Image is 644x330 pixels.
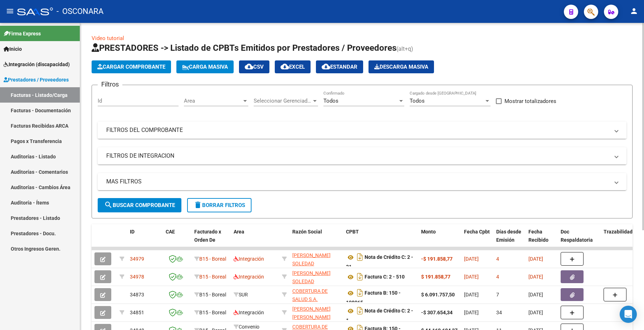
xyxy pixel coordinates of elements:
a: Video tutorial [92,35,124,41]
button: Descarga Masiva [369,60,434,73]
app-download-masive: Descarga masiva de comprobantes (adjuntos) [369,60,434,73]
span: 34851 [130,310,144,315]
span: Fecha Recibido [528,229,548,243]
strong: $ 191.858,77 [421,274,450,280]
span: PRESTADORES -> Listado de CPBTs Emitidos por Prestadores / Proveedores [92,43,396,53]
i: Descargar documento [355,287,365,299]
span: Area [234,229,244,235]
span: Integración [234,256,264,262]
strong: Nota de Crédito C: 2 - 31 [346,255,413,270]
span: Doc Respaldatoria [561,229,593,243]
div: 27390102963 [292,305,340,320]
span: [DATE] [528,274,543,280]
span: EXCEL [280,64,305,70]
button: Carga Masiva [176,60,234,73]
span: COBERTURA DE SALUD S.A. [292,288,328,302]
span: [DATE] [528,256,543,262]
span: [PERSON_NAME] [PERSON_NAME] [292,306,331,320]
span: B15 - Boreal [199,256,226,262]
i: Descargar documento [355,305,365,316]
strong: $ 6.091.757,50 [421,292,455,297]
span: Integración (discapacidad) [4,60,70,68]
mat-icon: person [630,7,638,15]
i: Descargar documento [355,271,365,282]
span: Buscar Comprobante [104,202,175,208]
span: Borrar Filtros [194,202,245,208]
span: 34979 [130,256,144,262]
mat-icon: cloud_download [322,62,330,71]
datatable-header-cell: CAE [163,224,191,256]
mat-expansion-panel-header: FILTROS DEL COMPROBANTE [98,122,626,139]
span: (alt+q) [396,45,413,52]
span: SUR [234,292,248,297]
div: Open Intercom Messenger [620,306,637,323]
span: [DATE] [464,310,479,315]
span: [PERSON_NAME] SOLEDAD [292,252,331,266]
span: [DATE] [528,292,543,297]
strong: Nota de Crédito C: 2 - 1 [346,308,413,324]
span: Carga Masiva [182,64,228,70]
mat-icon: menu [6,7,14,15]
button: Estandar [316,60,363,73]
datatable-header-cell: ID [127,224,163,256]
span: Todos [323,98,338,104]
span: [DATE] [464,292,479,297]
strong: Factura B: 150 - 108065 [346,290,401,306]
button: Cargar Comprobante [92,60,171,73]
datatable-header-cell: Fecha Recibido [526,224,558,256]
span: Facturado x Orden De [194,229,221,243]
datatable-header-cell: Doc Respaldatoria [558,224,601,256]
span: ID [130,229,135,235]
div: 30707761896 [292,287,340,302]
span: Integración [234,310,264,315]
datatable-header-cell: Trazabilidad [601,224,644,256]
mat-icon: cloud_download [280,62,289,71]
button: Buscar Comprobante [98,198,181,212]
span: Firma Express [4,30,41,38]
mat-panel-title: MAS FILTROS [106,178,609,186]
mat-icon: search [104,201,113,209]
span: Monto [421,229,436,235]
datatable-header-cell: Monto [418,224,461,256]
span: Trazabilidad [604,229,633,235]
span: Razón Social [292,229,322,235]
span: B15 - Boreal [199,292,226,297]
span: 4 [496,274,499,280]
strong: -$ 191.858,77 [421,256,453,262]
h3: Filtros [98,79,122,89]
div: 27371272947 [292,251,340,266]
i: Descargar documento [355,251,365,263]
div: 27371272947 [292,269,340,284]
span: [DATE] [528,310,543,315]
span: [PERSON_NAME] SOLEDAD [292,270,331,284]
span: Estandar [322,64,357,70]
span: B15 - Boreal [199,274,226,280]
span: Prestadores / Proveedores [4,76,69,84]
span: 34873 [130,292,144,297]
datatable-header-cell: Razón Social [289,224,343,256]
datatable-header-cell: Area [231,224,279,256]
span: Todos [410,98,425,104]
span: Fecha Cpbt [464,229,490,235]
datatable-header-cell: Fecha Cpbt [461,224,493,256]
strong: Factura C: 2 - 510 [365,274,405,280]
mat-panel-title: FILTROS DE INTEGRACION [106,152,609,160]
button: CSV [239,60,269,73]
span: [DATE] [464,274,479,280]
mat-expansion-panel-header: MAS FILTROS [98,173,626,190]
span: CAE [166,229,175,235]
mat-expansion-panel-header: FILTROS DE INTEGRACION [98,147,626,164]
span: B15 - Boreal [199,310,226,315]
button: EXCEL [275,60,311,73]
span: Inicio [4,45,22,53]
datatable-header-cell: CPBT [343,224,418,256]
span: [DATE] [464,256,479,262]
span: - OSCONARA [57,4,103,19]
span: 7 [496,292,499,297]
span: CSV [245,64,264,70]
span: Descarga Masiva [374,64,428,70]
span: 34978 [130,274,144,280]
span: Días desde Emisión [496,229,521,243]
span: Mostrar totalizadores [504,97,556,105]
span: CPBT [346,229,359,235]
